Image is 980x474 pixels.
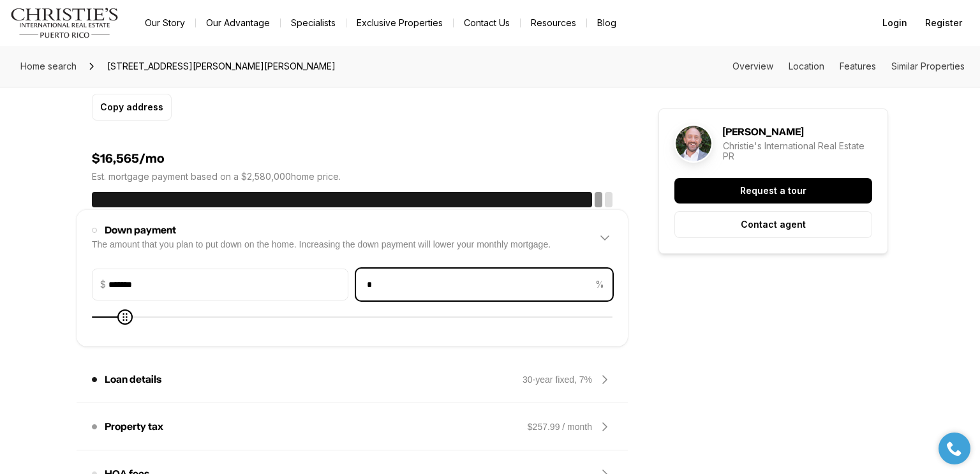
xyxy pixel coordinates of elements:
[346,14,453,32] a: Exclusive Properties
[92,238,551,251] div: The amount that you plan to put down on the home. Increasing the down payment will lower your mon...
[92,411,612,442] div: Property tax$257.99 / month
[15,56,82,77] a: Home search
[135,14,195,32] a: Our Story
[92,94,172,121] button: Copy address
[925,18,962,28] span: Register
[521,14,586,32] a: Resources
[932,426,977,471] iframe: To enrich screen reader interactions, please activate Accessibility in Grammarly extension settings
[100,279,106,290] p: $
[92,218,612,258] div: Down paymentThe amount that you plan to put down on the home. Increasing the down payment will lo...
[528,420,592,433] div: $257.99 / month
[92,151,612,167] h4: $16,565/mo
[523,373,592,386] div: 30-year fixed, 7%
[789,61,824,71] a: Skip to: Location
[595,279,604,290] p: %
[723,141,872,161] p: Christie's International Real Estate PR
[105,374,161,385] p: Loan details
[108,269,348,300] input: $
[281,14,346,32] a: Specialists
[196,14,280,32] a: Our Advantage
[10,8,119,38] img: logo
[105,422,163,432] p: Property tax
[102,56,341,77] span: [STREET_ADDRESS][PERSON_NAME][PERSON_NAME]
[674,178,872,204] button: Request a tour
[723,126,803,138] h5: [PERSON_NAME]
[882,18,907,28] span: Login
[92,172,612,182] p: Est. mortgage payment based on a $2,580,000 home price.
[740,186,806,196] p: Request a tour
[840,61,876,71] a: Skip to: Features
[105,225,176,235] p: Down payment
[587,14,627,32] a: Blog
[20,61,77,71] span: Home search
[92,364,612,395] div: Loan details30-year fixed, 7%
[732,61,965,71] nav: Page section menu
[891,61,965,71] a: Skip to: Similar Properties
[100,102,163,112] p: Copy address
[741,219,806,230] p: Contact agent
[454,14,520,32] button: Contact Us
[357,269,593,300] input: %
[674,211,872,238] button: Contact agent
[732,61,773,71] a: Skip to: Overview
[917,10,970,36] button: Register
[92,258,612,339] div: Down paymentThe amount that you plan to put down on the home. Increasing the down payment will lo...
[875,10,915,36] button: Login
